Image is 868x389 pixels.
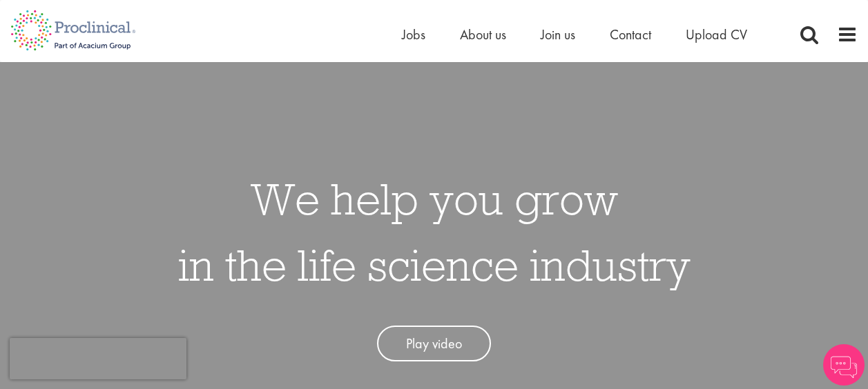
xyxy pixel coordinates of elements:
a: Play video [377,326,491,362]
a: About us [460,26,506,43]
a: Upload CV [686,26,747,43]
a: Join us [541,26,575,43]
h1: We help you grow in the life science industry [178,166,691,298]
a: Jobs [402,26,425,43]
img: Chatbot [823,344,865,386]
a: Contact [610,26,651,43]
